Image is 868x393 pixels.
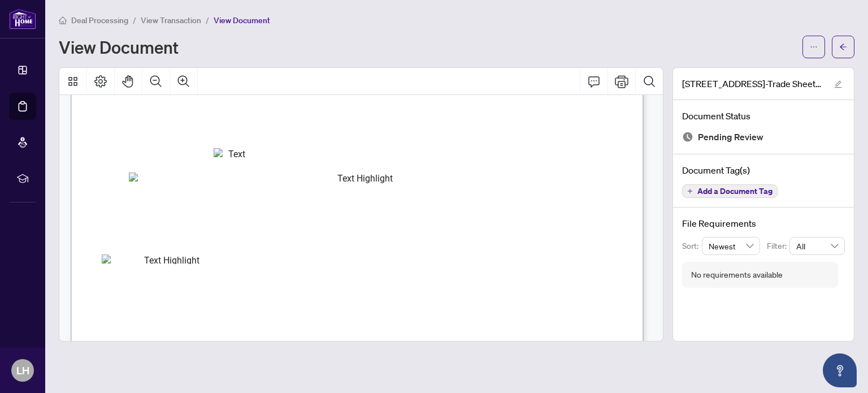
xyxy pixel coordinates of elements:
[214,15,270,25] span: View Document
[16,362,29,378] span: LH
[682,217,845,230] h4: File Requirements
[71,15,128,25] span: Deal Processing
[839,43,847,51] span: arrow-left
[9,8,36,29] img: logo
[767,240,789,252] p: Filter:
[682,109,845,123] h4: Document Status
[682,184,778,198] button: Add a Document Tag
[796,237,838,254] span: All
[682,163,845,177] h4: Document Tag(s)
[59,16,67,24] span: home
[691,269,783,281] div: No requirements available
[133,14,136,27] li: /
[709,237,754,254] span: Newest
[823,353,857,387] button: Open asap
[810,43,818,51] span: ellipsis
[682,131,693,142] img: Document Status
[682,77,823,90] span: [STREET_ADDRESS]-Trade Sheet-[PERSON_NAME] to Review.pdf
[682,240,702,252] p: Sort:
[687,188,693,194] span: plus
[834,80,842,88] span: edit
[697,187,772,195] span: Add a Document Tag
[698,129,763,145] span: Pending Review
[141,15,201,25] span: View Transaction
[59,38,179,56] h1: View Document
[206,14,209,27] li: /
